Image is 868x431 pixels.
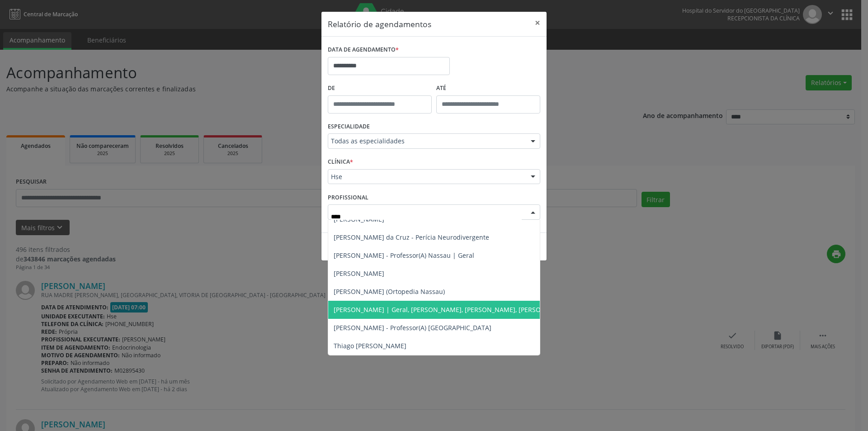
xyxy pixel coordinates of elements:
span: [PERSON_NAME] (Ortopedia Nassau) [334,287,445,296]
span: [PERSON_NAME] | Geral, [PERSON_NAME], [PERSON_NAME], [PERSON_NAME] e [PERSON_NAME] [334,305,627,314]
span: [PERSON_NAME] [334,269,384,278]
h5: Relatório de agendamentos [328,18,431,30]
label: ATÉ [436,81,540,95]
span: Hse [331,172,522,181]
label: ESPECIALIDADE [328,120,370,134]
button: Close [528,12,547,34]
label: PROFISSIONAL [328,190,368,204]
span: [PERSON_NAME] da Cruz - Perícia Neurodivergente [334,233,489,242]
label: DATA DE AGENDAMENTO [328,43,399,57]
span: Todas as especialidades [331,137,522,146]
label: CLÍNICA [328,155,353,169]
label: De [328,81,432,95]
span: Thiago [PERSON_NAME] [334,341,406,350]
span: [PERSON_NAME] - Professor(A) Nassau | Geral [334,251,474,260]
span: [PERSON_NAME] - Professor(A) [GEOGRAPHIC_DATA] [334,323,491,332]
